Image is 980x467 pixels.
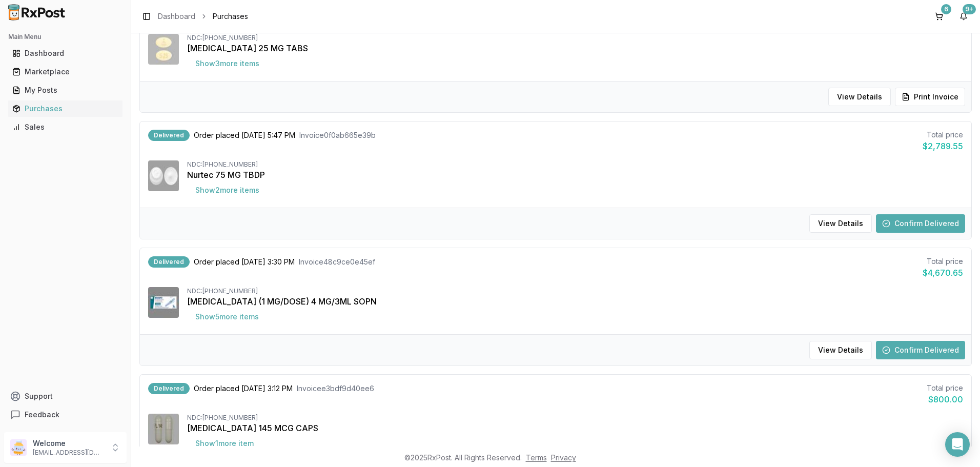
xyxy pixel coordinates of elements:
span: Order placed [DATE] 5:47 PM [194,130,295,140]
a: Purchases [8,99,122,118]
span: Feedback [25,410,59,420]
a: Marketplace [8,63,122,81]
div: Delivered [148,256,190,268]
button: Show5more items [187,308,267,326]
div: Sales [12,122,118,132]
button: 9+ [955,8,972,25]
div: $800.00 [927,393,963,405]
span: Purchases [213,11,248,22]
button: Feedback [4,405,127,424]
button: Confirm Delivered [876,214,965,233]
button: Print Invoice [895,88,965,106]
button: View Details [828,88,891,106]
button: Marketplace [4,64,127,80]
div: 9+ [963,4,976,14]
div: Total price [923,256,963,267]
a: Terms [526,453,547,462]
button: View Details [809,214,872,233]
span: Invoice 0f0ab665e39b [299,130,376,140]
a: My Posts [8,81,122,99]
button: Confirm Delivered [876,341,965,359]
div: Delivered [148,130,190,141]
img: Jardiance 25 MG TABS [148,34,179,65]
div: Open Intercom Messenger [945,432,970,457]
div: Total price [923,130,963,140]
a: Privacy [551,453,576,462]
button: Sales [4,119,127,135]
div: $2,789.55 [923,140,963,152]
button: View Details [809,341,872,359]
div: Total price [927,383,963,393]
nav: breadcrumb [158,11,248,22]
div: NDC: [PHONE_NUMBER] [187,34,963,42]
button: My Posts [4,82,127,98]
span: Invoice 48c9ce0e45ef [299,257,375,267]
div: NDC: [PHONE_NUMBER] [187,160,963,169]
span: Order placed [DATE] 3:30 PM [194,257,295,267]
button: Support [4,387,127,405]
button: Show2more items [187,181,268,199]
button: Show3more items [187,54,268,73]
p: [EMAIL_ADDRESS][DOMAIN_NAME] [33,449,104,457]
div: [MEDICAL_DATA] (1 MG/DOSE) 4 MG/3ML SOPN [187,295,963,308]
h2: Main Menu [8,33,122,41]
div: NDC: [PHONE_NUMBER] [187,414,963,422]
a: Sales [8,118,122,136]
img: User avatar [10,439,27,456]
a: Dashboard [158,11,195,22]
img: Linzess 145 MCG CAPS [148,414,179,444]
button: 6 [931,8,947,25]
div: $4,670.65 [923,267,963,279]
div: Nurtec 75 MG TBDP [187,169,963,181]
a: Dashboard [8,44,122,63]
div: Marketplace [12,67,118,77]
div: NDC: [PHONE_NUMBER] [187,287,963,295]
img: Ozempic (1 MG/DOSE) 4 MG/3ML SOPN [148,287,179,318]
div: [MEDICAL_DATA] 145 MCG CAPS [187,422,963,434]
div: Dashboard [12,48,118,58]
p: Welcome [33,438,104,449]
img: Nurtec 75 MG TBDP [148,160,179,191]
div: Purchases [12,104,118,114]
button: Dashboard [4,45,127,62]
span: Order placed [DATE] 3:12 PM [194,383,293,394]
button: Purchases [4,100,127,117]
div: My Posts [12,85,118,95]
div: Delivered [148,383,190,394]
img: RxPost Logo [4,4,70,21]
div: 6 [941,4,951,14]
button: Show1more item [187,434,262,453]
div: [MEDICAL_DATA] 25 MG TABS [187,42,963,54]
span: Invoice e3bdf9d40ee6 [297,383,374,394]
